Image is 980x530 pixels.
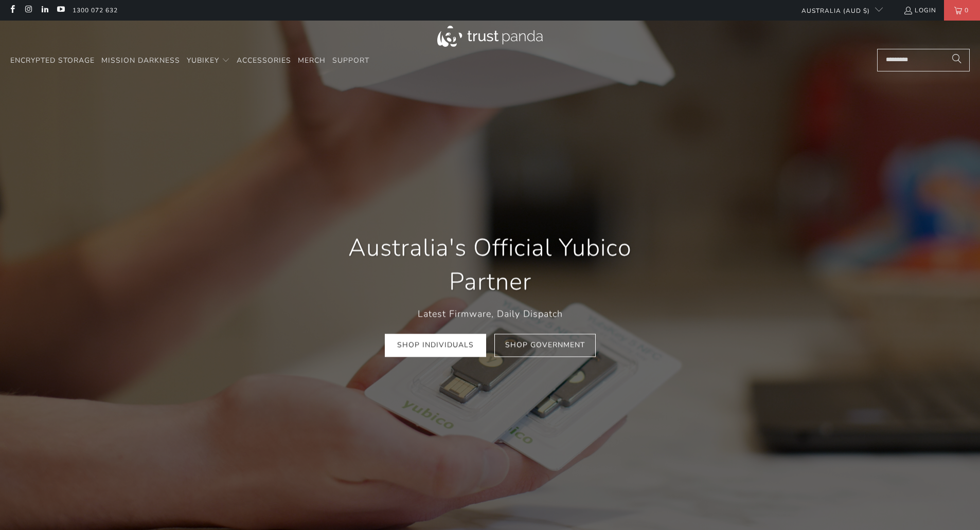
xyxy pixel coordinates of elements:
span: Accessories [237,56,291,65]
a: 1300 072 632 [73,5,118,16]
a: Trust Panda Australia on Facebook [8,6,16,14]
a: Accessories [237,49,291,73]
a: Support [332,49,369,73]
nav: Translation missing: en.navigation.header.main_nav [10,49,369,73]
a: Trust Panda Australia on YouTube [56,6,65,14]
summary: YubiKey [187,49,230,73]
a: Merch [298,49,326,73]
span: Merch [298,56,326,65]
a: Trust Panda Australia on LinkedIn [40,6,49,14]
span: YubiKey [187,56,219,65]
a: Trust Panda Australia on Instagram [24,6,32,14]
span: Support [332,56,369,65]
img: Trust Panda Australia [437,26,543,47]
a: Login [903,5,936,16]
span: Encrypted Storage [10,56,95,65]
input: Search... [877,49,970,71]
h1: Australia's Official Yubico Partner [320,231,660,299]
a: Shop Individuals [385,334,486,357]
button: Search [944,49,970,71]
span: Mission Darkness [101,56,180,65]
a: Shop Government [494,334,596,357]
p: Latest Firmware, Daily Dispatch [320,306,660,321]
a: Encrypted Storage [10,49,95,73]
a: Mission Darkness [101,49,180,73]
